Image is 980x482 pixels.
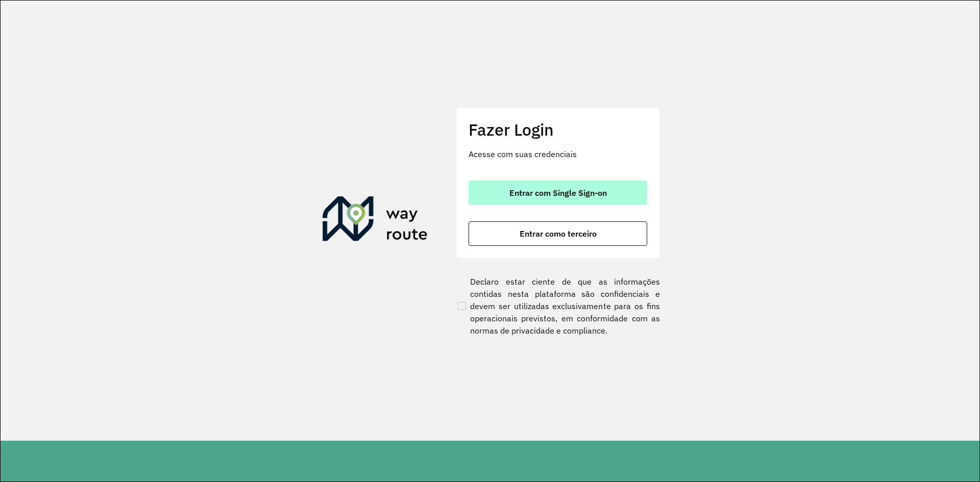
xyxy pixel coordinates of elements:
p: Acesse com suas credenciais [469,148,647,160]
label: Declaro estar ciente de que as informações contidas nesta plataforma são confidenciais e devem se... [456,275,660,337]
button: button [469,221,647,246]
h2: Fazer Login [469,120,647,139]
span: Entrar como terceiro [520,230,597,238]
img: Roteirizador AmbevTech [323,196,428,245]
button: button [469,181,647,205]
span: Entrar com Single Sign-on [509,189,607,197]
